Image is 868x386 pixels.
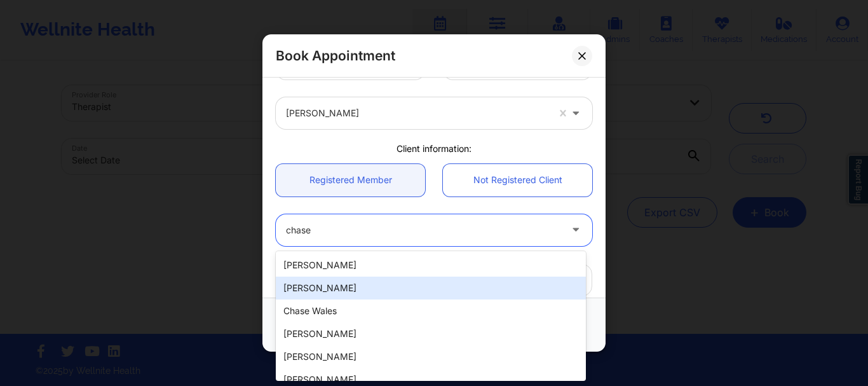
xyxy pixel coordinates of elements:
[267,142,601,155] div: Client information:
[276,164,425,196] a: Registered Member
[286,97,548,129] div: [PERSON_NAME]
[276,254,586,277] div: [PERSON_NAME]
[443,164,592,196] a: Not Registered Client
[276,47,395,64] h2: Book Appointment
[276,322,586,345] div: [PERSON_NAME]
[276,277,586,300] div: [PERSON_NAME]
[276,300,586,322] div: Chase Wales
[276,345,586,368] div: [PERSON_NAME]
